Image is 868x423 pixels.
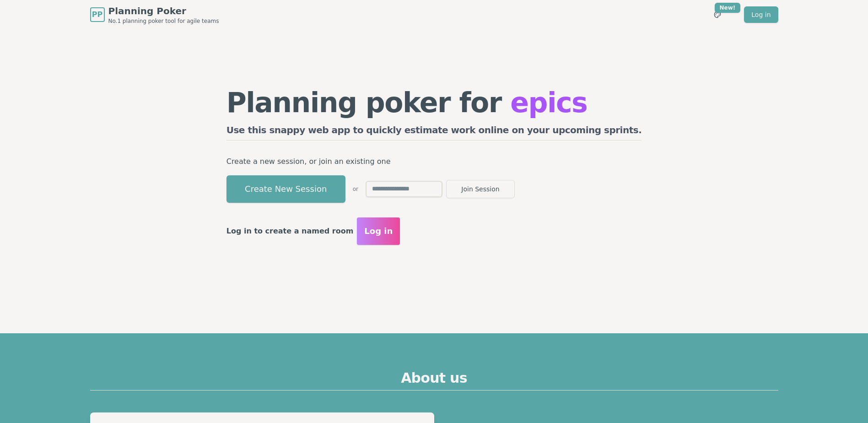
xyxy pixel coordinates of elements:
button: Join Session [446,180,515,198]
a: PPPlanning PokerNo.1 planning poker tool for agile teams [90,5,219,25]
span: PP [92,9,102,20]
p: Log in to create a named room [226,225,354,238]
h2: Use this snappy web app to quickly estimate work online on your upcoming sprints. [226,124,642,141]
button: Log in [357,217,400,245]
span: Log in [364,225,393,238]
span: or [353,185,358,193]
a: Log in [744,6,778,23]
span: Planning Poker [108,5,219,17]
button: New! [709,6,726,23]
div: New! [715,3,741,13]
span: epics [510,87,587,119]
p: Create a new session, or join an existing one [226,155,642,168]
h2: About us [90,370,778,390]
h1: Planning poker for [226,89,642,116]
button: Create New Session [226,175,345,203]
span: No.1 planning poker tool for agile teams [108,17,219,25]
